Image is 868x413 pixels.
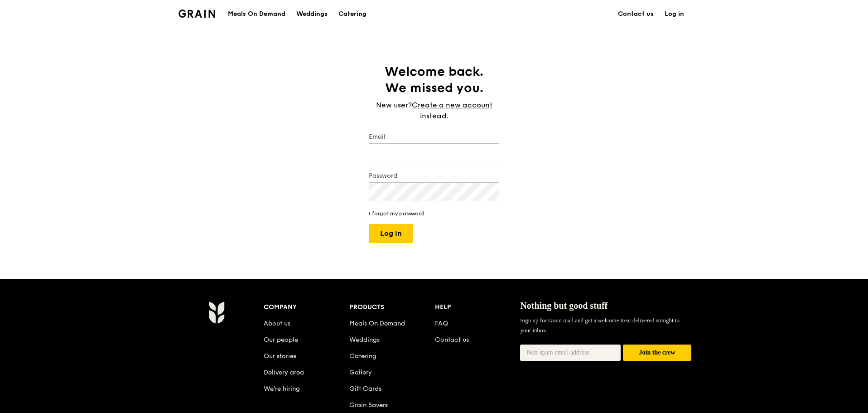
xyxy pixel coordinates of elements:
a: Log in [659,0,690,28]
div: Company [264,301,349,314]
div: Help [435,301,521,314]
div: Weddings [296,0,328,28]
label: Password [369,171,499,180]
a: Gift Cards [349,385,381,393]
h1: Welcome back. We missed you. [369,63,499,96]
a: I forgot my password [369,210,499,217]
img: Grain [178,10,215,18]
a: Contact us [612,0,659,28]
span: Nothing but good stuff [520,301,608,311]
div: Meals On Demand [228,0,285,28]
a: FAQ [435,320,448,327]
a: Gallery [349,369,372,376]
a: Delivery area [264,369,304,376]
a: Catering [349,352,376,360]
a: Our people [264,336,298,344]
span: New user? [376,101,412,109]
button: Log in [369,224,413,243]
label: Email [369,132,499,141]
a: Contact us [435,336,469,344]
input: Non-spam email address [520,345,621,361]
a: Our stories [264,352,296,360]
a: Meals On Demand [349,320,405,327]
button: Join the crew [623,345,691,361]
div: Catering [338,0,366,28]
div: Products [349,301,435,314]
a: Weddings [349,336,380,344]
img: Grain [208,301,224,324]
a: Weddings [291,0,333,28]
a: Create a new account [412,100,492,111]
a: Catering [333,0,372,28]
a: Grain Savers [349,401,388,409]
span: Sign up for Grain mail and get a welcome treat delivered straight to your inbox. [520,317,680,334]
a: We’re hiring [264,385,300,393]
a: About us [264,320,290,327]
span: instead. [420,112,448,120]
